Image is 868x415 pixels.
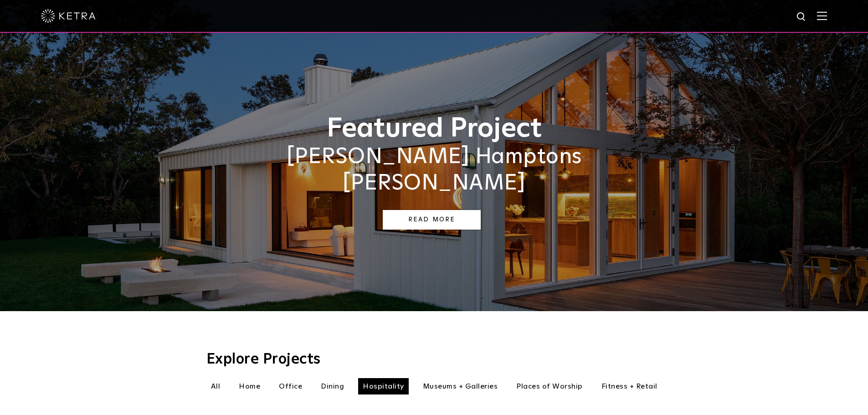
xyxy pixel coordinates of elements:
[274,378,307,395] li: Office
[206,114,662,144] h1: Featured Project
[206,378,225,395] li: All
[383,210,481,230] a: Read More
[358,378,409,395] li: Hospitality
[206,352,662,367] h3: Explore Projects
[41,9,96,23] img: ketra-logo-2019-white
[316,378,349,395] li: Dining
[597,378,662,395] li: Fitness + Retail
[418,378,503,395] li: Museums + Galleries
[206,144,662,196] h2: [PERSON_NAME] Hamptons [PERSON_NAME]
[796,11,807,23] img: search icon
[234,378,265,395] li: Home
[817,11,827,20] img: Hamburger%20Nav.svg
[512,378,587,395] li: Places of Worship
